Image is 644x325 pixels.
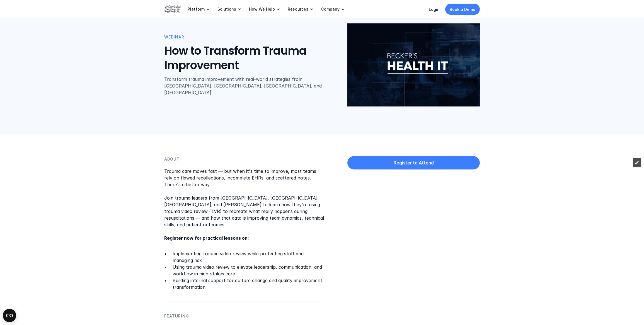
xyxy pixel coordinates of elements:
img: SST logo [164,4,181,14]
p: Trauma care moves fast — but when it's time to improve, most teams rely on flawed recollections, ... [164,168,325,241]
p: About [164,156,180,162]
p: Platform [188,7,205,12]
strong: Register now for practical lessons on: [164,235,249,241]
p: Solutions [217,7,236,12]
p: Company [321,7,340,12]
p: How We Help [249,7,275,12]
p: Featuring [164,313,189,319]
button: Open CMP widget [3,309,16,322]
p: Book a Demo [450,6,475,12]
a: Register to Attend [347,156,480,169]
h1: How to Transform Trauma Improvement [164,43,331,72]
p: Using trauma video review to elevate leadership, communication, and workflow in high-stakes care [173,264,325,277]
a: Book a Demo [445,4,480,15]
button: Edit Framer Content [633,158,641,167]
p: Register to Attend [393,160,434,166]
img: Becker's webinar [347,9,480,121]
p: Implementing trauma video review while protecting staff and managing risk [173,250,325,264]
p: WEBINAR [164,34,184,40]
p: Building internal support for culture change and quality improvement transformation [173,277,325,290]
p: Transform trauma improvement with real-world strategies from [GEOGRAPHIC_DATA], [GEOGRAPHIC_DATA]... [164,76,336,96]
a: Login [429,7,440,12]
p: Resources [288,7,308,12]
